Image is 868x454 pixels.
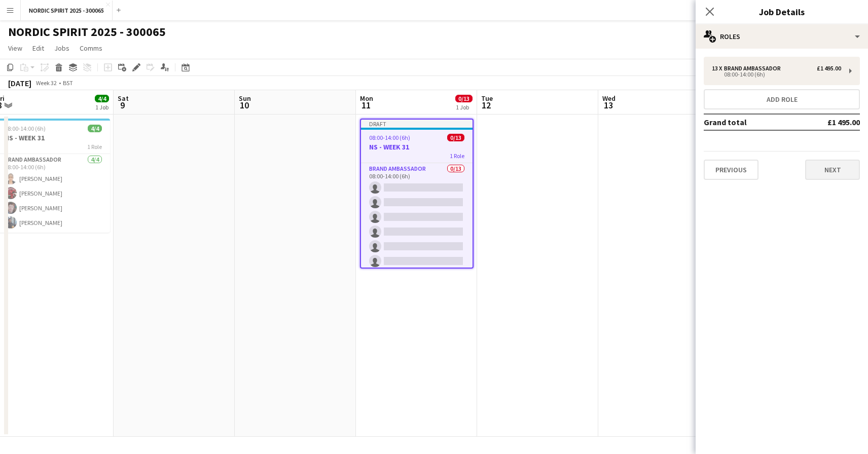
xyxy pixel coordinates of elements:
button: Next [805,160,860,180]
div: Draft [361,120,473,128]
span: Mon [360,94,373,103]
div: 1 Job [95,103,108,111]
span: Week 32 [33,79,59,87]
button: NORDIC SPIRIT 2025 - 300065 [21,1,113,20]
span: 1 Role [87,143,102,150]
div: [DATE] [8,78,31,88]
span: 4/4 [95,95,109,102]
div: 13 x [712,65,724,72]
button: Add role [704,89,860,109]
span: 1 Role [450,152,464,160]
span: Comms [80,44,102,53]
h1: NORDIC SPIRIT 2025 - 300065 [8,24,166,40]
span: 4/4 [88,125,102,132]
a: View [4,42,26,55]
h3: Job Details [696,5,868,18]
span: 9 [116,99,129,111]
button: Previous [704,160,758,180]
span: 10 [237,99,251,111]
a: Jobs [50,42,74,55]
span: Sat [118,94,129,103]
span: 08:00-14:00 (6h) [5,125,46,132]
div: Brand Ambassador [724,65,785,72]
span: 08:00-14:00 (6h) [369,134,410,141]
div: Roles [696,24,868,49]
span: Jobs [54,44,69,53]
span: 0/13 [447,134,464,141]
div: £1 495.00 [817,65,841,72]
span: Sun [239,94,251,103]
span: Edit [32,44,44,53]
span: 12 [480,99,493,111]
app-card-role: Brand Ambassador0/1308:00-14:00 (6h) [361,163,473,374]
td: £1 495.00 [796,114,860,130]
td: Grand total [704,114,796,130]
span: 13 [601,99,616,111]
span: 0/13 [455,95,473,102]
div: 08:00-14:00 (6h) [712,72,841,77]
span: Tue [481,94,493,103]
app-job-card: Draft08:00-14:00 (6h)0/13NS - WEEK 311 RoleBrand Ambassador0/1308:00-14:00 (6h) [360,119,474,269]
span: Wed [602,94,616,103]
h3: NS - WEEK 31 [361,142,473,152]
span: View [8,44,22,53]
div: BST [63,79,73,87]
a: Edit [28,42,48,55]
span: 11 [358,99,373,111]
div: 1 Job [456,103,472,111]
a: Comms [76,42,106,55]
